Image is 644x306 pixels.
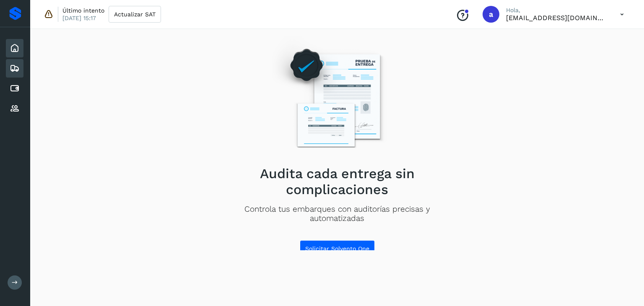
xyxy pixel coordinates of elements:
div: Proveedores [6,99,23,118]
button: Actualizar SAT [109,6,161,23]
p: Último intento [62,7,104,14]
p: [DATE] 15:17 [62,14,96,22]
div: Cuentas por pagar [6,79,23,98]
span: Actualizar SAT [114,11,156,17]
img: Empty state image [265,36,410,159]
div: Embarques [6,59,23,78]
p: Controla tus embarques con auditorías precisas y automatizadas [218,205,457,224]
p: Hola, [506,7,607,14]
div: Inicio [6,39,23,57]
h2: Audita cada entrega sin complicaciones [218,166,457,198]
p: administracionmx@inclusivelogistics1.com [506,14,607,22]
button: Solicitar Solvento One [300,240,375,257]
span: Solicitar Solvento One [305,246,369,252]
